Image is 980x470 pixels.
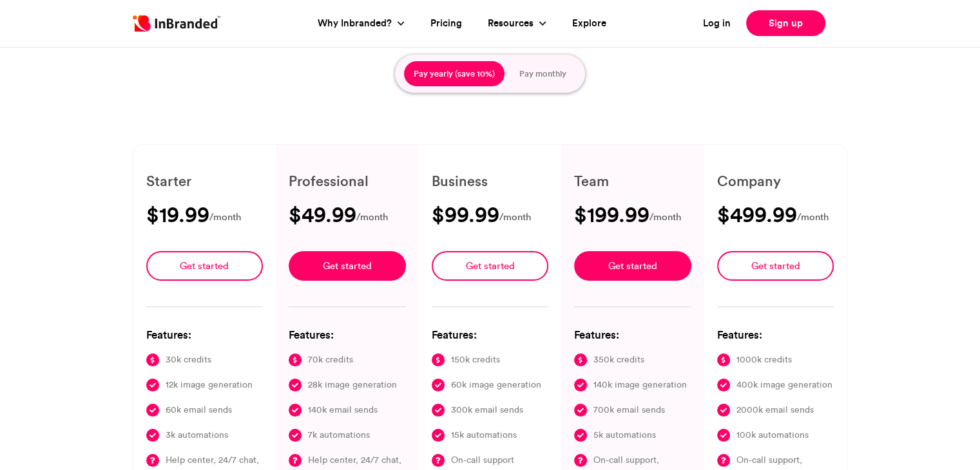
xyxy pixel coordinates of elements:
span: 100k automations [736,428,809,442]
span: 15k automations [451,428,517,442]
h6: Features: [574,326,691,343]
h3: $199.99 [574,204,649,225]
span: On-call support [451,453,514,467]
span: 140k image generation [593,377,687,392]
span: 5k automations [593,428,656,442]
span: 300k email sends [451,402,523,417]
span: 400k image generation [736,377,832,392]
span: 28k image generation [308,377,397,392]
a: Resources [488,16,537,31]
span: 700k email sends [593,402,665,417]
span: 7k automations [308,428,370,442]
h6: Professional [289,171,406,191]
a: Explore [572,16,606,31]
h6: Features: [289,326,406,343]
span: /month [797,209,829,225]
a: Get started [289,251,406,281]
h3: $19.99 [146,204,209,225]
a: Get started [574,251,691,281]
span: 2000k email sends [736,402,814,417]
span: 70k credits [308,352,353,367]
a: Log in [703,16,731,31]
span: 150k credits [451,352,500,367]
a: Why Inbranded? [318,16,395,31]
h3: $99.99 [432,204,499,225]
span: /month [649,209,681,225]
a: Get started [717,251,834,281]
h6: Features: [432,326,549,343]
h6: Starter [146,171,264,191]
h6: Team [574,171,691,191]
span: 1000k credits [736,352,792,367]
a: Get started [146,251,264,281]
button: Pay monthly [510,61,576,87]
span: /month [499,209,531,225]
h6: Features: [146,326,264,343]
span: 60k image generation [451,377,541,392]
span: /month [356,209,388,225]
h6: Features: [717,326,834,343]
a: Sign up [746,10,825,36]
span: 30k credits [166,352,211,367]
h3: $499.99 [717,204,797,225]
a: Pricing [430,16,462,31]
span: /month [209,209,241,225]
h3: $49.99 [289,204,356,225]
button: Pay yearly (save 10%) [404,61,504,87]
a: Get started [432,251,549,281]
span: 350k credits [593,352,644,367]
span: 140k email sends [308,402,378,417]
h6: Company [717,171,834,191]
span: 60k email sends [166,402,232,417]
span: 3k automations [166,428,228,442]
h6: Business [432,171,549,191]
span: 12k image generation [166,377,253,392]
img: Inbranded [133,15,220,32]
